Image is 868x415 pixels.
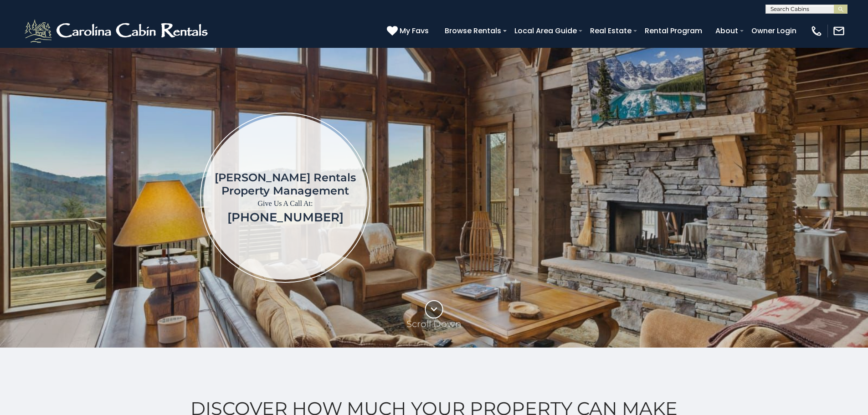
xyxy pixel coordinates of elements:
[440,23,506,39] a: Browse Rentals
[215,171,356,197] h1: [PERSON_NAME] Rentals Property Management
[227,210,344,225] a: [PHONE_NUMBER]
[400,25,429,36] span: My Favs
[387,25,431,37] a: My Favs
[586,23,636,39] a: Real Estate
[810,25,823,37] img: phone-regular-white.png
[23,17,212,45] img: White-1-2.png
[747,23,801,39] a: Owner Login
[517,75,815,320] iframe: New Contact Form
[711,23,743,39] a: About
[640,23,707,39] a: Rental Program
[510,23,581,39] a: Local Area Guide
[406,318,462,329] p: Scroll Down
[832,25,845,37] img: mail-regular-white.png
[215,197,356,210] p: Give Us A Call At:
